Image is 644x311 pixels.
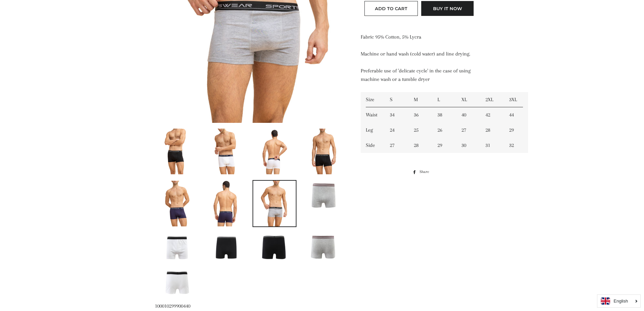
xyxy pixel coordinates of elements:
img: Load image into Gallery viewer, Charmaine Boxer Briefs for Men [259,181,290,226]
td: 36 [409,107,433,123]
img: Load image into Gallery viewer, Charmaine Boxer Briefs for Men [302,181,345,209]
td: Size [361,92,385,107]
td: 2XL [480,92,504,107]
td: 28 [409,138,433,153]
td: 28 [480,123,504,138]
img: Load image into Gallery viewer, Charmaine Boxer Briefs for Men [210,129,241,174]
td: M [409,92,433,107]
td: 29 [432,138,456,153]
td: 34 [385,107,409,123]
img: Load image into Gallery viewer, Charmaine Boxer Briefs for Men [161,181,192,226]
img: Load image into Gallery viewer, Charmaine Boxer Briefs for Men [204,233,247,261]
td: XL [456,92,480,107]
span: Add to Cart [375,6,407,11]
img: Load image into Gallery viewer, Charmaine Boxer Briefs for Men [259,129,290,174]
span: Share [420,168,432,176]
td: 31 [480,138,504,153]
button: Buy it now [421,1,474,16]
span: 100010299900440 [155,303,190,309]
td: 44 [504,107,528,123]
td: 30 [456,138,480,153]
img: Load image into Gallery viewer, Charmaine Boxer Briefs for Men [156,233,198,261]
td: L [432,92,456,107]
td: 38 [432,107,456,123]
img: Load image into Gallery viewer, Charmaine Boxer Briefs for Men [302,233,345,261]
img: Load image into Gallery viewer, Charmaine Boxer Briefs for Men [161,129,192,174]
i: English [614,299,628,303]
td: 26 [432,123,456,138]
td: Waist [361,107,385,123]
td: 3XL [504,92,528,107]
td: Side [361,138,385,153]
td: 24 [385,123,409,138]
p: Preferable use of 'delicate cycle' in the case of using machine wash or a tumble dryer [361,67,481,84]
td: 29 [504,123,528,138]
p: Machine or hand wash (cold water) and line drying. [361,50,481,58]
p: Fabric 95% Cotton, 5% Lycra [361,33,481,41]
td: 27 [456,123,480,138]
td: 25 [409,123,433,138]
td: 40 [456,107,480,123]
td: S [385,92,409,107]
td: 32 [504,138,528,153]
img: Load image into Gallery viewer, Charmaine Boxer Briefs for Men [253,233,296,261]
a: English [601,297,637,305]
td: 27 [385,138,409,153]
img: Load image into Gallery viewer, Charmaine Boxer Briefs for Men [210,181,241,226]
td: 42 [480,107,504,123]
td: Leg [361,123,385,138]
img: Load image into Gallery viewer, Charmaine Boxer Briefs for Men [308,129,339,174]
button: Add to Cart [364,1,418,16]
img: Load image into Gallery viewer, Charmaine Boxer Briefs for Men [156,268,198,296]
